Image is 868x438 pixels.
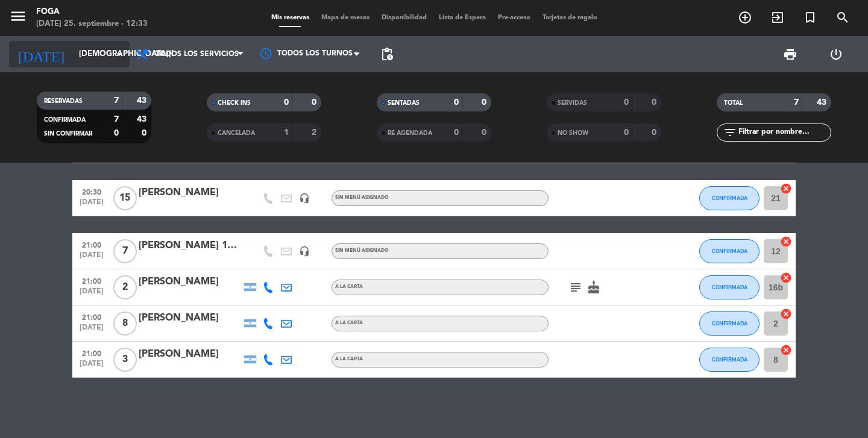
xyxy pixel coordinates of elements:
[77,274,107,287] span: 21:00
[139,346,241,362] div: [PERSON_NAME]
[218,100,251,106] span: CHECK INS
[699,186,759,210] button: CONFIRMADA
[813,36,859,72] div: LOG OUT
[835,10,850,25] i: search
[558,100,587,106] span: SERVIDAS
[803,10,817,25] i: turned_in_not
[454,128,459,137] strong: 0
[388,100,420,106] span: SENTADAS
[114,96,119,105] strong: 7
[829,47,843,61] i: power_settings_new
[712,356,747,363] span: CONFIRMADA
[335,195,389,200] span: Sin menú asignado
[699,311,759,336] button: CONFIRMADA
[335,357,363,361] span: A LA CARTA
[113,239,137,263] span: 7
[712,320,747,327] span: CONFIRMADA
[113,186,137,210] span: 15
[817,98,829,107] strong: 43
[312,98,319,107] strong: 0
[299,246,310,257] i: headset_mic
[113,348,137,372] span: 3
[284,98,289,107] strong: 0
[780,272,792,284] i: cancel
[77,310,107,324] span: 21:00
[536,14,603,21] span: Tarjetas de regalo
[335,321,363,325] span: A LA CARTA
[482,98,489,107] strong: 0
[113,275,137,299] span: 2
[652,128,659,137] strong: 0
[139,238,241,254] div: [PERSON_NAME] 155579800
[9,7,27,30] button: menu
[142,129,149,137] strong: 0
[738,10,752,25] i: add_circle_outline
[9,7,27,25] i: menu
[780,344,792,356] i: cancel
[299,193,310,204] i: headset_mic
[77,324,107,337] span: [DATE]
[315,14,376,21] span: Mapa de mesas
[780,308,792,320] i: cancel
[44,117,86,123] span: CONFIRMADA
[77,287,107,301] span: [DATE]
[77,346,107,360] span: 21:00
[723,125,737,140] i: filter_list
[712,195,747,201] span: CONFIRMADA
[156,50,239,58] span: Todos los servicios
[77,237,107,251] span: 21:00
[794,98,799,107] strong: 7
[36,18,148,30] div: [DATE] 25. septiembre - 12:33
[114,115,119,124] strong: 7
[568,280,583,295] i: subject
[724,100,743,106] span: TOTAL
[624,98,629,107] strong: 0
[783,47,797,61] span: print
[77,184,107,198] span: 20:30
[218,130,255,136] span: CANCELADA
[139,185,241,201] div: [PERSON_NAME]
[114,129,119,137] strong: 0
[699,275,759,299] button: CONFIRMADA
[77,360,107,374] span: [DATE]
[780,236,792,248] i: cancel
[624,128,629,137] strong: 0
[492,14,536,21] span: Pre-acceso
[77,251,107,265] span: [DATE]
[44,98,83,104] span: RESERVADAS
[139,310,241,326] div: [PERSON_NAME]
[587,280,601,295] i: cake
[380,47,394,61] span: pending_actions
[36,6,148,18] div: FOGA
[699,239,759,263] button: CONFIRMADA
[737,126,831,139] input: Filtrar por nombre...
[699,348,759,372] button: CONFIRMADA
[376,14,433,21] span: Disponibilidad
[137,115,149,124] strong: 43
[335,248,389,253] span: Sin menú asignado
[312,128,319,137] strong: 2
[9,41,73,67] i: [DATE]
[712,248,747,254] span: CONFIRMADA
[112,47,127,61] i: arrow_drop_down
[482,128,489,137] strong: 0
[433,14,492,21] span: Lista de Espera
[113,311,137,336] span: 8
[652,98,659,107] strong: 0
[780,183,792,195] i: cancel
[388,130,432,136] span: RE AGENDADA
[335,284,363,289] span: A LA CARTA
[265,14,315,21] span: Mis reservas
[137,96,149,105] strong: 43
[139,274,241,290] div: [PERSON_NAME]
[558,130,588,136] span: NO SHOW
[454,98,459,107] strong: 0
[712,284,747,290] span: CONFIRMADA
[44,131,92,137] span: SIN CONFIRMAR
[770,10,785,25] i: exit_to_app
[284,128,289,137] strong: 1
[77,198,107,212] span: [DATE]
